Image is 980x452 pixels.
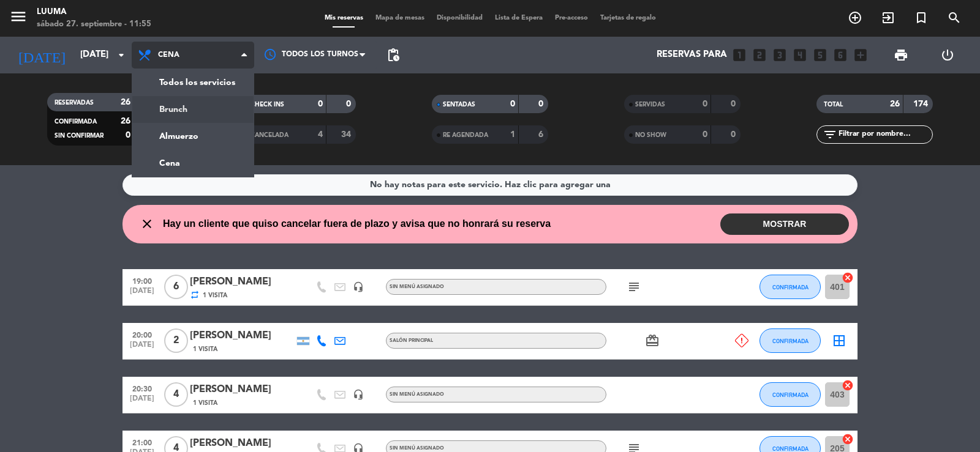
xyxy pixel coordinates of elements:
i: cancel [842,433,854,445]
i: [DATE] [9,42,74,69]
i: add_box [853,47,869,63]
span: RE AGENDADA [443,132,488,138]
span: Sin menú asignado [390,446,444,451]
a: Cena [132,150,254,177]
a: Todos los servicios [132,69,254,96]
span: CANCELADA [251,132,288,138]
span: Reservas para [657,50,727,61]
span: pending_actions [386,48,401,62]
i: looks_two [752,47,767,63]
span: [DATE] [127,341,157,355]
a: Brunch [132,96,254,123]
strong: 26 [121,117,130,125]
span: 1 Visita [193,344,217,354]
i: cancel [842,272,854,284]
strong: 0 [731,130,738,139]
span: [DATE] [127,395,157,409]
div: LOG OUT [924,37,971,73]
span: Tarjetas de regalo [594,15,662,21]
span: 1 Visita [203,291,227,300]
span: SENTADAS [443,102,475,108]
span: Mis reservas [318,15,369,21]
button: menu [9,7,28,30]
strong: 4 [318,130,323,139]
span: 1 Visita [193,398,217,408]
span: SERVIDAS [635,102,665,108]
span: Hay un cliente que quiso cancelar fuera de plazo y avisa que no honrará su reserva [163,216,551,232]
span: CONFIRMADA [55,119,97,125]
i: exit_to_app [881,10,895,25]
i: border_all [832,333,846,348]
span: 4 [164,382,188,407]
strong: 0 [731,100,738,108]
span: SIN CONFIRMAR [55,133,104,139]
span: 2 [164,328,188,353]
span: NO SHOW [635,132,666,138]
i: filter_list [823,127,837,142]
span: Cena [158,51,179,59]
i: looks_5 [812,47,828,63]
i: headset_mic [353,281,364,292]
i: headset_mic [353,389,364,400]
span: 21:00 [127,435,157,449]
i: turned_in_not [914,10,929,25]
strong: 26 [121,98,130,106]
span: Sin menú asignado [390,392,444,397]
i: search [947,10,962,25]
button: CONFIRMADA [759,382,821,407]
i: menu [9,7,28,26]
strong: 0 [318,100,323,108]
i: arrow_drop_down [114,48,129,62]
i: repeat [190,290,200,300]
i: looks_4 [792,47,808,63]
i: add_circle_outline [848,10,862,25]
span: CONFIRMADA [772,284,809,291]
span: CHECK INS [251,102,284,108]
div: sábado 27. septiembre - 11:55 [37,18,151,31]
strong: 1 [510,130,515,139]
i: subject [627,280,641,294]
div: [PERSON_NAME] [190,274,294,290]
i: power_settings_new [940,48,955,62]
span: Mapa de mesas [369,15,431,21]
span: Pre-acceso [549,15,594,21]
i: looks_3 [772,47,788,63]
span: Disponibilidad [431,15,489,21]
strong: 34 [341,130,353,139]
div: [PERSON_NAME] [190,328,294,344]
div: [PERSON_NAME] [190,382,294,398]
i: looks_6 [832,47,848,63]
span: [DATE] [127,287,157,301]
i: card_giftcard [645,333,660,348]
i: close [140,217,154,231]
i: looks_one [731,47,747,63]
strong: 0 [510,100,515,108]
span: RESERVADAS [55,100,94,106]
i: cancel [842,379,854,391]
span: print [894,48,908,62]
span: CONFIRMADA [772,391,809,398]
input: Filtrar por nombre... [837,128,932,141]
strong: 0 [126,131,130,139]
span: 19:00 [127,273,157,287]
span: TOTAL [824,102,843,108]
span: 20:00 [127,327,157,341]
button: CONFIRMADA [759,328,821,353]
span: Sin menú asignado [390,284,444,289]
strong: 0 [703,100,707,108]
a: Almuerzo [132,123,254,150]
span: SALÓN PRINCIPAL [390,338,433,343]
strong: 0 [538,100,546,108]
span: 6 [164,275,188,299]
button: MOSTRAR [720,213,849,235]
div: Luuma [37,6,151,18]
strong: 26 [890,100,900,108]
span: CONFIRMADA [772,445,809,452]
strong: 174 [913,100,930,108]
span: CONFIRMADA [772,338,809,344]
strong: 6 [538,130,546,139]
div: No hay notas para este servicio. Haz clic para agregar una [370,178,611,192]
strong: 0 [703,130,707,139]
strong: 0 [346,100,353,108]
span: 20:30 [127,381,157,395]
